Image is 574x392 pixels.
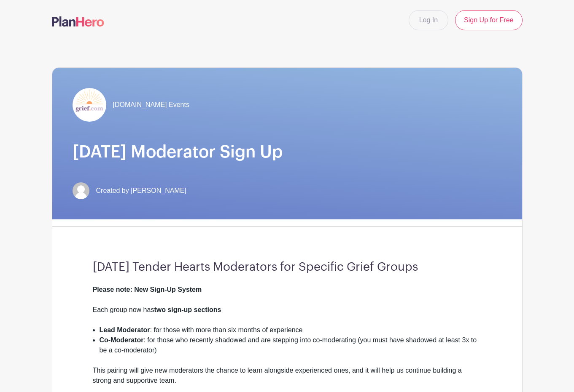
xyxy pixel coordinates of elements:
h3: [DATE] Tender Hearts Moderators for Specific Grief Groups [93,260,482,275]
img: default-ce2991bfa6775e67f084385cd625a349d9dcbb7a52a09fb2fda1e96e2d18dcdb.png [73,182,89,199]
strong: Lead Moderator [100,326,150,333]
h1: [DATE] Moderator Sign Up [73,142,502,162]
span: Created by [PERSON_NAME] [96,186,186,196]
a: Sign Up for Free [455,10,522,30]
strong: Co-Moderator [100,336,144,344]
img: grief-logo-planhero.png [73,88,106,122]
a: Log In [409,10,448,30]
span: [DOMAIN_NAME] Events [113,100,189,110]
img: logo-507f7623f17ff9eddc593b1ce0a138ce2505c220e1c5a4e2b4648c50719b7d32.svg [52,16,104,27]
li: : for those who recently shadowed and are stepping into co-moderating (you must have shadowed at ... [100,335,482,365]
strong: two sign-up sections [154,306,221,313]
li: : for those with more than six months of experience [100,325,482,335]
strong: Please note: New Sign-Up System [93,286,202,293]
div: Each group now has [93,305,482,325]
